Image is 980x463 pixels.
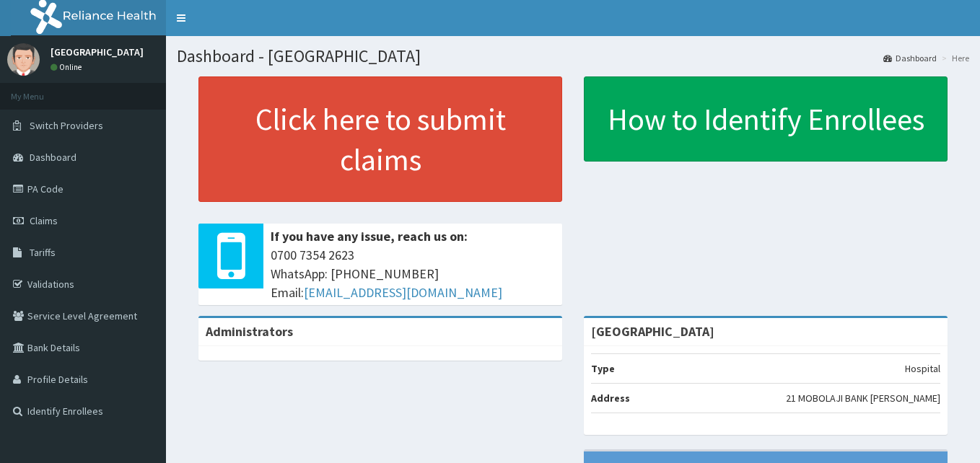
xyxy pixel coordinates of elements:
strong: [GEOGRAPHIC_DATA] [591,323,714,340]
b: If you have any issue, reach us on: [271,228,468,244]
a: Dashboard [883,52,937,64]
span: Dashboard [30,151,76,164]
p: Hospital [905,361,940,376]
a: [EMAIL_ADDRESS][DOMAIN_NAME] [304,284,502,301]
a: Click here to submit claims [198,76,562,202]
b: Type [591,362,615,375]
a: How to Identify Enrollees [584,76,948,162]
p: 21 MOBOLAJI BANK [PERSON_NAME] [786,391,940,405]
span: Tariffs [30,246,56,259]
b: Administrators [206,323,293,340]
img: User Image [7,43,40,76]
b: Address [591,392,630,405]
a: Online [51,62,85,72]
span: Claims [30,214,58,227]
span: 0700 7354 2623 WhatsApp: [PHONE_NUMBER] Email: [271,246,555,301]
li: Here [938,52,969,64]
p: [GEOGRAPHIC_DATA] [51,47,144,57]
h1: Dashboard - [GEOGRAPHIC_DATA] [177,47,969,66]
span: Switch Providers [30,119,103,132]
